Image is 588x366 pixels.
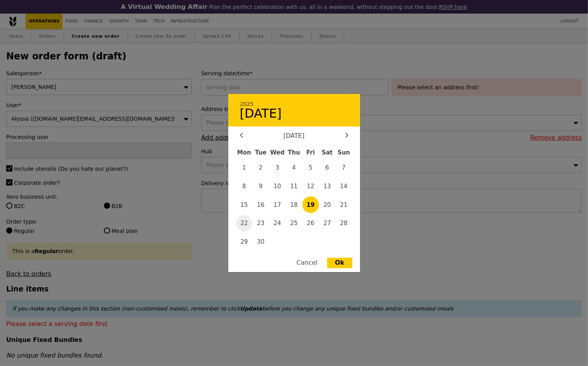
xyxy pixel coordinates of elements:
[236,178,253,195] span: 8
[286,215,302,232] span: 25
[286,178,302,195] span: 11
[302,215,319,232] span: 26
[236,146,253,160] div: Mon
[269,215,286,232] span: 24
[269,178,286,195] span: 10
[286,146,302,160] div: Thu
[252,234,269,250] span: 30
[236,215,253,232] span: 22
[319,196,336,213] span: 20
[336,146,352,160] div: Sun
[286,160,302,176] span: 4
[236,234,253,250] span: 29
[286,196,302,213] span: 18
[319,178,336,195] span: 13
[336,178,352,195] span: 14
[240,107,348,120] div: [DATE]
[319,160,336,176] span: 6
[269,146,286,160] div: Wed
[240,101,348,108] div: 2025
[252,215,269,232] span: 23
[289,258,325,269] div: Cancel
[336,160,352,176] span: 7
[302,146,319,160] div: Fri
[252,160,269,176] span: 2
[319,215,336,232] span: 27
[240,132,348,140] div: [DATE]
[269,160,286,176] span: 3
[302,196,319,213] span: 19
[302,160,319,176] span: 5
[236,196,253,213] span: 15
[327,258,352,269] div: Ok
[336,215,352,232] span: 28
[319,146,336,160] div: Sat
[269,196,286,213] span: 17
[302,178,319,195] span: 12
[252,178,269,195] span: 9
[252,146,269,160] div: Tue
[336,196,352,213] span: 21
[252,196,269,213] span: 16
[236,160,253,176] span: 1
